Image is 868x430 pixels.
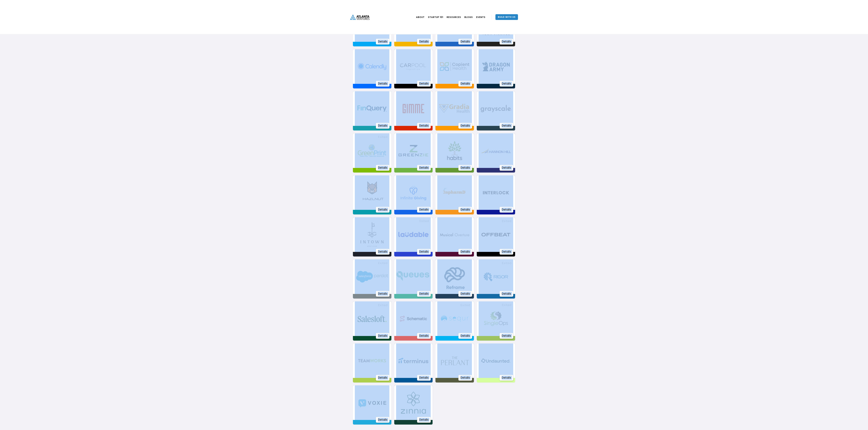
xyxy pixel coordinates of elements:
[437,133,472,168] img: Image 3
[479,175,513,210] img: Image 3
[376,375,390,381] div: Details
[479,217,513,252] img: Image 3
[479,49,513,84] img: Image 3
[500,39,513,44] div: Details
[376,81,390,87] div: Details
[355,385,389,420] img: Image 3
[500,207,513,213] div: Details
[417,249,431,255] div: Details
[355,133,389,168] img: Image 3
[355,91,389,126] img: Image 3
[417,123,431,129] div: Details
[396,343,431,378] img: Image 3
[396,259,431,294] img: Image 3
[396,217,431,252] img: Image 3
[376,249,390,255] div: Details
[500,249,513,255] div: Details
[437,259,472,294] img: Image 3
[458,207,472,213] div: Details
[355,217,389,252] img: Image 3
[396,385,431,420] img: Image 3
[500,123,513,129] div: Details
[464,13,473,21] a: BLOGS
[376,291,390,297] div: Details
[447,13,461,21] a: RESOURCES
[437,301,472,336] img: Image 3
[500,375,513,381] div: Details
[458,291,472,297] div: Details
[437,91,472,126] img: Image 3
[476,13,485,21] a: EVENTS
[355,259,389,294] img: Image 3
[437,217,472,252] img: Image 3
[417,375,431,381] div: Details
[479,343,513,378] img: Image 3
[396,49,431,84] img: Image 3
[376,123,390,129] div: Details
[458,375,472,381] div: Details
[458,165,472,171] div: Details
[355,343,389,378] img: Image 3
[437,343,472,378] img: Image 3
[376,165,390,171] div: Details
[396,175,431,210] img: Image 3
[500,165,513,171] div: Details
[355,175,389,210] img: Image 3
[458,123,472,129] div: Details
[417,417,431,423] div: Details
[495,14,518,20] a: Build With Us
[417,333,431,339] div: Details
[500,333,513,339] div: Details
[479,91,513,126] img: Image 3
[417,291,431,297] div: Details
[416,13,425,21] a: ABOUT
[355,301,389,336] img: Image 3
[376,39,390,44] div: Details
[479,301,513,336] img: Image 3
[437,175,472,210] img: Image 3
[376,417,390,423] div: Details
[417,39,431,44] div: Details
[458,249,472,255] div: Details
[500,81,513,87] div: Details
[479,133,513,168] img: Image 3
[417,81,431,87] div: Details
[417,165,431,171] div: Details
[437,49,472,84] img: Image 3
[417,207,431,213] div: Details
[396,91,431,126] img: Image 3
[376,333,390,339] div: Details
[479,259,513,294] img: Image 3
[500,291,513,297] div: Details
[376,207,390,213] div: Details
[428,13,443,21] a: Startup 101
[396,133,431,168] img: Image 3
[458,333,472,339] div: Details
[355,49,389,84] img: Image 3
[458,81,472,87] div: Details
[458,39,472,44] div: Details
[396,301,431,336] img: Image 3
